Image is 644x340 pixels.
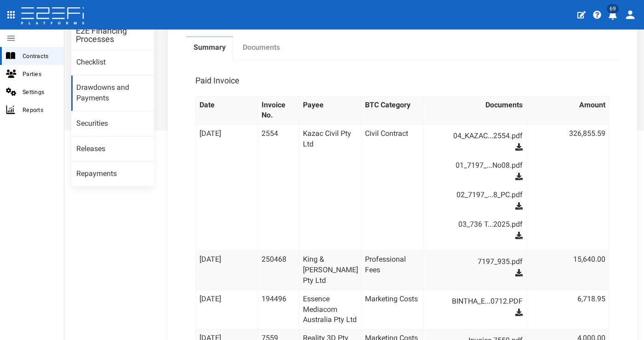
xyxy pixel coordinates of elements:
[71,50,154,75] a: Checklist
[436,129,523,143] a: 04_KAZAC...2554.pdf
[526,96,609,125] th: Amount
[235,37,287,60] a: Documents
[23,87,57,97] span: Settings
[196,290,258,329] td: [DATE]
[436,254,523,269] a: 7197_935.pdf
[71,162,154,187] a: Repayments
[299,96,361,125] th: Payee
[196,251,258,290] td: [DATE]
[526,125,609,251] td: 326,855.59
[258,290,299,329] td: 194496
[76,27,149,43] h3: E2E Financing Processes
[196,125,258,251] td: [DATE]
[526,290,609,329] td: 6,718.95
[23,105,57,115] span: Reports
[436,188,523,202] a: 02_7197_...8_PC.pdf
[258,125,299,251] td: 2554
[258,251,299,290] td: 250468
[436,294,523,309] a: BINTHA_E...0712.PDF
[436,217,523,232] a: 03_736 T...2025.pdf
[243,42,280,53] label: Documents
[526,251,609,290] td: 15,640.00
[195,76,239,85] h3: Paid Invoice
[423,96,527,125] th: Documents
[23,69,57,79] span: Parties
[186,37,233,60] a: Summary
[71,76,154,111] a: Drawdowns and Payments
[71,137,154,162] a: Releases
[71,111,154,136] a: Securities
[361,96,423,125] th: BTC Category
[196,96,258,125] th: Date
[299,251,361,290] td: King & [PERSON_NAME] Pty Ltd
[361,290,423,329] td: Marketing Costs
[361,251,423,290] td: Professional Fees
[299,290,361,329] td: Essence Mediacom Australia Pty Ltd
[258,96,299,125] th: Invoice No.
[194,42,226,53] label: Summary
[361,125,423,251] td: Civil Contract
[23,51,57,61] span: Contracts
[436,158,523,173] a: 01_7197_...No08.pdf
[299,125,361,251] td: Kazac Civil Pty Ltd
